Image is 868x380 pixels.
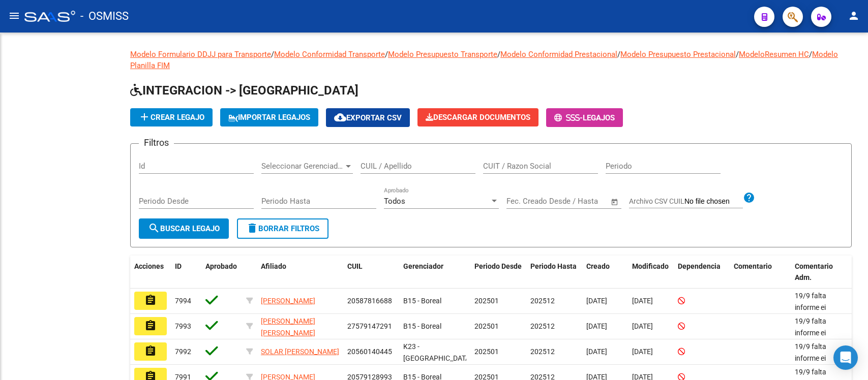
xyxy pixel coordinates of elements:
[175,262,182,270] span: ID
[526,256,582,289] datatable-header-cell: Periodo Hasta
[609,196,621,208] button: Open calendar
[546,108,623,127] button: -Legajos
[80,5,129,27] span: - OSMISS
[144,345,157,357] mat-icon: assignment
[629,197,684,205] span: Archivo CSV CUIL
[557,197,606,206] input: Fecha fin
[530,262,577,270] span: Periodo Hasta
[474,322,499,330] span: 202501
[791,256,852,289] datatable-header-cell: Comentario Adm.
[175,322,191,330] span: 7993
[228,113,310,122] span: IMPORTAR LEGAJOS
[148,224,220,233] span: Buscar Legajo
[347,347,392,356] span: 20560140445
[138,113,204,122] span: Crear Legajo
[334,111,346,123] mat-icon: cloud_download
[261,162,344,171] span: Seleccionar Gerenciador
[205,262,237,270] span: Aprobado
[632,262,669,270] span: Modificado
[586,347,607,356] span: [DATE]
[734,262,772,270] span: Comentario
[139,136,174,150] h3: Filtros
[628,256,674,289] datatable-header-cell: Modificado
[347,297,392,305] span: 20587816688
[334,113,402,122] span: Exportar CSV
[246,222,258,234] mat-icon: delete
[403,297,441,305] span: B15 - Boreal
[632,297,653,305] span: [DATE]
[586,322,607,330] span: [DATE]
[261,347,339,356] span: SOLAR [PERSON_NAME]
[795,262,833,282] span: Comentario Adm.
[257,256,343,289] datatable-header-cell: Afiliado
[261,262,286,270] span: Afiliado
[554,113,583,122] span: -
[130,108,213,126] button: Crear Legajo
[795,342,826,362] span: 19/9 falta informe ei
[426,113,530,122] span: Descargar Documentos
[134,262,164,270] span: Acciones
[730,256,791,289] datatable-header-cell: Comentario
[130,256,171,289] datatable-header-cell: Acciones
[175,297,191,305] span: 7994
[474,262,522,270] span: Periodo Desde
[474,347,499,356] span: 202501
[583,113,615,122] span: Legajos
[632,322,653,330] span: [DATE]
[237,218,328,239] button: Borrar Filtros
[795,317,826,337] span: 19/9 falta informe ei
[139,218,229,239] button: Buscar Legajo
[530,297,555,305] span: 202512
[530,347,555,356] span: 202512
[684,197,743,206] input: Archivo CSV CUIL
[384,197,405,206] span: Todos
[8,10,20,22] mat-icon: menu
[220,108,318,126] button: IMPORTAR LEGAJOS
[500,50,617,59] a: Modelo Conformidad Prestacional
[620,50,736,59] a: Modelo Presupuesto Prestacional
[582,256,628,289] datatable-header-cell: Creado
[388,50,497,59] a: Modelo Presupuesto Transporte
[261,317,315,337] span: [PERSON_NAME] [PERSON_NAME]
[261,297,315,305] span: [PERSON_NAME]
[343,256,399,289] datatable-header-cell: CUIL
[403,342,472,362] span: K23 - [GEOGRAPHIC_DATA]
[586,262,610,270] span: Creado
[347,322,392,330] span: 27579147291
[148,222,160,234] mat-icon: search
[399,256,470,289] datatable-header-cell: Gerenciador
[171,256,201,289] datatable-header-cell: ID
[138,111,151,123] mat-icon: add
[474,297,499,305] span: 202501
[403,262,443,270] span: Gerenciador
[848,10,860,22] mat-icon: person
[530,322,555,330] span: 202512
[470,256,526,289] datatable-header-cell: Periodo Desde
[246,224,319,233] span: Borrar Filtros
[586,297,607,305] span: [DATE]
[144,294,157,306] mat-icon: assignment
[326,108,410,127] button: Exportar CSV
[130,83,358,98] span: INTEGRACION -> [GEOGRAPHIC_DATA]
[739,50,809,59] a: ModeloResumen HC
[632,347,653,356] span: [DATE]
[833,345,858,370] div: Open Intercom Messenger
[201,256,242,289] datatable-header-cell: Aprobado
[506,197,548,206] input: Fecha inicio
[130,50,271,59] a: Modelo Formulario DDJJ para Transporte
[674,256,730,289] datatable-header-cell: Dependencia
[743,192,755,204] mat-icon: help
[678,262,721,270] span: Dependencia
[144,320,157,332] mat-icon: assignment
[347,262,363,270] span: CUIL
[795,292,826,311] span: 19/9 falta informe ei
[417,108,538,126] button: Descargar Documentos
[274,50,385,59] a: Modelo Conformidad Transporte
[175,347,191,356] span: 7992
[403,322,441,330] span: B15 - Boreal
